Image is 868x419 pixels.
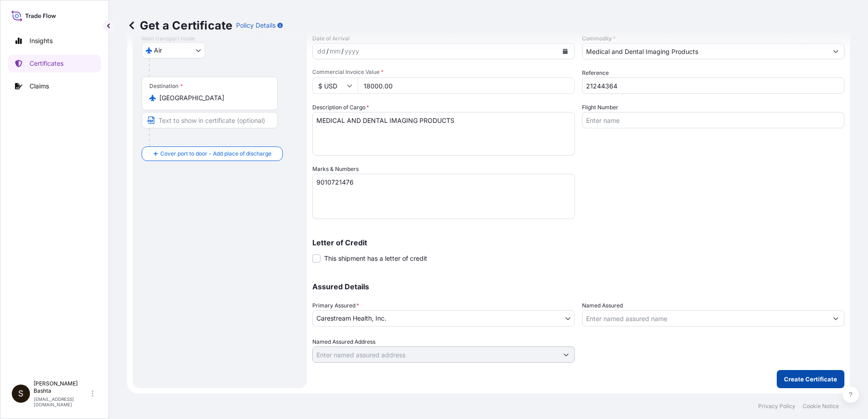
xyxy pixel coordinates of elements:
span: S [18,389,24,398]
p: Create Certificate [784,375,837,384]
p: Get a Certificate [127,18,232,33]
p: [EMAIL_ADDRESS][DOMAIN_NAME] [34,396,90,407]
label: Marks & Numbers [312,165,359,174]
label: Flight Number [582,103,618,112]
p: Policy Details [236,21,276,30]
button: Calendar [558,44,572,58]
label: Description of Cargo [312,103,369,112]
span: Commercial Invoice Value [312,68,575,76]
input: Assured Name [582,310,828,326]
button: Carestream Health, Inc. [312,310,575,326]
p: Certificates [30,59,64,68]
button: Cover port to door - Add place of discharge [142,146,283,161]
span: This shipment has a letter of credit [324,254,427,263]
p: [PERSON_NAME] Bashta [34,380,90,395]
label: Named Assured Address [312,337,375,346]
div: Destination [149,83,183,90]
span: Primary Assured [312,301,359,310]
div: month, [329,46,341,57]
button: Show suggestions [828,310,844,326]
a: Insights [8,32,101,50]
p: Insights [30,36,53,45]
div: day, [316,46,326,57]
input: Named Assured Address [313,346,558,363]
button: Create Certificate [777,370,844,388]
a: Claims [8,77,101,95]
input: Enter name [582,112,844,128]
div: / [341,46,344,57]
input: Type to search commodity [582,43,828,59]
input: Enter booking reference [582,78,844,94]
input: Enter amount [358,78,575,94]
input: Text to appear on certificate [142,112,278,128]
p: Claims [30,82,49,91]
p: Assured Details [312,283,844,290]
span: Cover port to door - Add place of discharge [160,149,271,158]
button: Show suggestions [828,43,844,59]
a: Certificates [8,54,101,73]
a: Cookie Notice [803,403,839,410]
div: / [326,46,329,57]
button: Show suggestions [558,346,574,363]
a: Privacy Policy [758,403,795,410]
label: Reference [582,68,609,78]
p: Letter of Credit [312,239,844,246]
label: Named Assured [582,301,623,310]
div: year, [344,46,360,57]
span: Carestream Health, Inc. [316,314,386,323]
input: Destination [159,93,266,102]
